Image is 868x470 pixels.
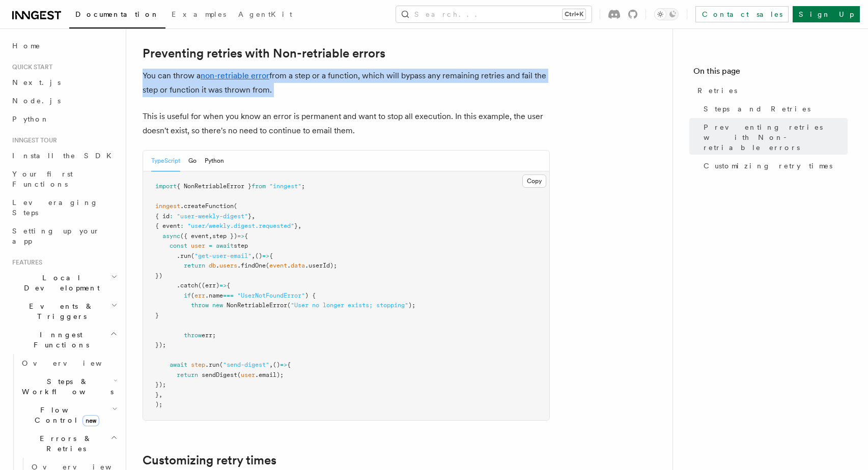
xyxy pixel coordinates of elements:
[793,6,860,22] a: Sign Up
[155,222,180,229] span: { event
[201,71,269,80] a: non-retriable error
[287,302,291,309] span: (
[269,183,301,190] span: "inngest"
[184,262,205,269] span: return
[704,122,848,153] span: Preventing retries with Non-retriable errors
[301,183,305,190] span: ;
[408,302,415,309] span: );
[209,232,212,240] span: ,
[241,371,255,378] span: user
[184,332,202,339] span: throw
[177,213,248,220] span: "user-weekly-digest"
[238,10,292,18] span: AgentKit
[172,10,226,18] span: Examples
[184,292,191,299] span: if
[8,301,111,321] span: Events & Triggers
[244,232,248,240] span: {
[212,232,237,240] span: step })
[269,262,287,269] span: event
[170,361,187,368] span: await
[8,110,120,128] a: Python
[159,391,162,398] span: ,
[18,405,112,425] span: Flow Control
[248,213,251,220] span: }
[294,222,298,229] span: }
[18,429,120,458] button: Errors & Retries
[234,242,248,249] span: step
[8,222,120,250] a: Setting up your app
[8,326,120,354] button: Inngest Functions
[12,227,100,245] span: Setting up your app
[18,354,120,372] a: Overview
[143,109,550,138] p: This is useful for when you know an error is permanent and want to stop all execution. In this ex...
[704,104,810,114] span: Steps and Retries
[188,151,197,171] button: Go
[563,9,585,19] kbd: Ctrl+K
[155,341,166,348] span: });
[219,262,237,269] span: users
[255,252,262,259] span: ()
[191,292,194,299] span: (
[187,222,294,229] span: "user/weekly.digest.requested"
[262,252,269,259] span: =>
[8,258,42,267] span: Features
[198,282,219,289] span: ((err)
[155,183,177,190] span: import
[191,252,194,259] span: (
[155,202,180,210] span: inngest
[287,361,291,368] span: {
[280,361,287,368] span: =>
[693,65,848,81] h4: On this page
[180,202,234,210] span: .createFunction
[693,81,848,100] a: Retries
[232,3,298,27] a: AgentKit
[205,151,224,171] button: Python
[12,97,61,105] span: Node.js
[8,193,120,222] a: Leveraging Steps
[143,46,385,61] a: Preventing retries with Non-retriable errors
[202,332,216,339] span: err;
[143,453,276,467] a: Customizing retry times
[8,165,120,193] a: Your first Functions
[216,262,219,269] span: .
[227,282,230,289] span: {
[155,381,166,388] span: });
[8,297,120,326] button: Events & Triggers
[155,401,162,408] span: );
[219,282,227,289] span: =>
[18,401,120,429] button: Flow Controlnew
[180,222,184,229] span: :
[165,3,232,27] a: Examples
[155,391,159,398] span: }
[291,302,408,309] span: "User no longer exists; stopping"
[287,262,291,269] span: .
[209,242,212,249] span: =
[305,292,316,299] span: ) {
[695,6,789,22] a: Contact sales
[12,198,98,217] span: Leveraging Steps
[18,376,114,397] span: Steps & Workflows
[205,292,223,299] span: .name
[697,85,737,96] span: Retries
[251,183,266,190] span: from
[227,302,287,309] span: NonRetriableError
[699,157,848,175] a: Customizing retry times
[202,371,237,378] span: sendDigest
[522,174,546,188] button: Copy
[12,41,41,51] span: Home
[143,69,550,97] p: You can throw a from a step or a function, which will bypass any remaining retries and fail the s...
[194,252,251,259] span: "get-user-email"
[298,222,301,229] span: ,
[251,252,255,259] span: ,
[305,262,337,269] span: .userId);
[155,213,170,220] span: { id
[8,273,111,293] span: Local Development
[237,262,266,269] span: .findOne
[237,371,241,378] span: (
[291,262,305,269] span: data
[12,170,73,188] span: Your first Functions
[8,63,52,71] span: Quick start
[22,359,127,367] span: Overview
[266,262,269,269] span: (
[162,232,180,240] span: async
